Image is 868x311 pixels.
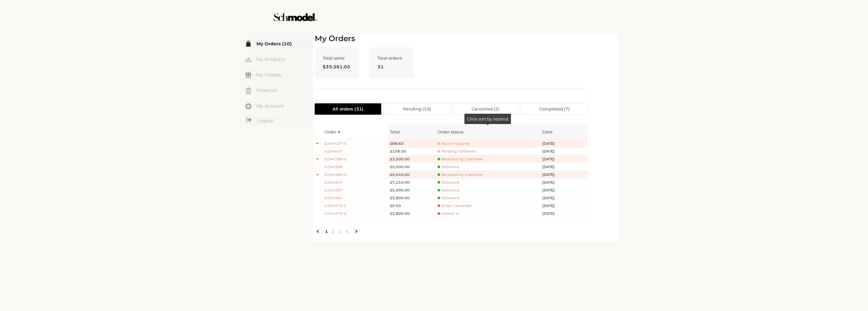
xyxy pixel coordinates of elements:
[542,149,562,154] span: [DATE]
[464,114,511,124] div: Click sort by ascend
[315,228,320,234] li: Previous Page
[542,156,562,162] span: [DATE]
[438,149,476,154] span: Pending fulfilment
[245,56,252,63] img: my-hanger.svg
[542,203,562,209] span: [DATE]
[245,86,313,95] a: Financial
[539,104,570,114] span: Completed ( 7 )
[542,195,562,201] span: [DATE]
[542,164,562,170] span: [DATE]
[388,155,436,163] td: £3,500.00
[330,228,337,234] a: 2
[388,163,436,171] td: £5,000.00
[324,149,347,154] span: 5294407
[388,210,436,217] td: £2,800.00
[324,172,347,178] span: 5294390-S1
[332,104,363,114] span: All orders ( 31 )
[324,211,347,216] span: 5294370-S2
[388,202,436,210] td: £0.00
[322,125,388,140] th: Order #
[323,228,330,234] a: 1
[472,104,499,114] span: Cancelled ( 2 )
[438,141,470,146] span: Action required
[337,228,343,234] a: 3
[403,129,406,133] span: caret-up
[324,203,347,209] span: 5294379-C
[353,228,359,234] li: Next Page
[438,172,483,177] span: Received by Customer
[403,104,431,114] span: Pending ( 10 )
[542,188,562,193] span: [DATE]
[388,194,436,202] td: £3,809.00
[245,39,313,48] a: My Orders (10)
[324,188,347,193] span: 5294387
[245,40,252,47] img: my-order.svg
[324,141,347,146] span: 5294407-S1
[323,63,351,70] span: $39,381.00
[245,103,252,109] img: my-account.svg
[388,140,436,147] td: £68.60
[245,87,252,94] img: my-financial.svg
[245,70,313,79] a: My Collabs
[245,39,313,126] div: Menu
[388,179,436,186] td: £7,210.00
[343,228,350,234] a: 4
[438,203,472,208] span: Order Cancelled
[324,195,347,201] span: 5294384
[542,172,562,178] span: [DATE]
[323,55,351,61] span: Total sales:
[324,164,347,170] span: 5294399
[388,186,436,194] td: £5,000.00
[245,54,313,64] a: My Products
[438,165,459,169] span: Delivered
[245,101,313,110] a: My Account
[466,129,470,133] span: caret-up
[377,55,406,61] span: Total orders:
[324,156,347,162] span: 5294399-S1
[245,117,313,125] a: Logout
[390,129,400,135] span: Total
[388,147,436,155] td: £108.00
[324,180,347,185] span: 5294390
[438,188,459,193] span: Delivered
[315,34,588,43] h2: My Orders
[388,171,436,179] td: £5,040.00
[403,132,406,135] span: caret-down
[438,196,459,201] span: Delivered
[466,132,470,135] span: caret-down
[555,129,559,133] span: caret-up
[542,180,562,185] span: [DATE]
[438,180,459,185] span: Delivered
[542,211,562,216] span: [DATE]
[555,132,559,135] span: caret-down
[438,211,459,216] span: Missed it!
[438,157,483,162] span: Received by Customer
[245,72,252,78] img: my-friends.svg
[542,129,553,135] span: Date
[377,63,406,70] span: 31
[438,129,463,135] div: Order status
[542,141,562,146] span: [DATE]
